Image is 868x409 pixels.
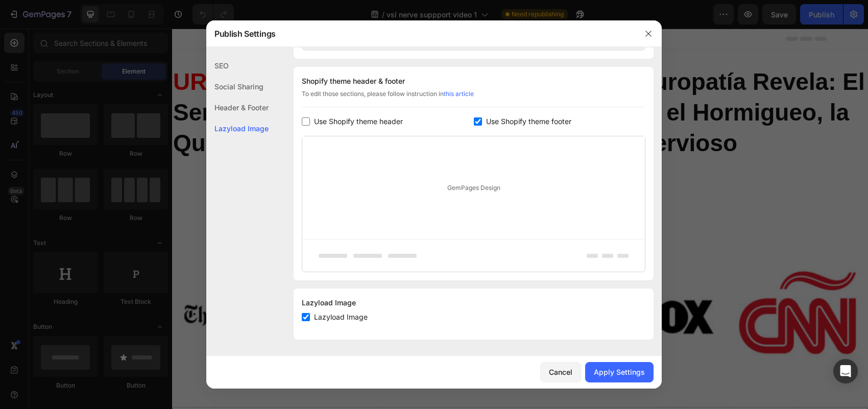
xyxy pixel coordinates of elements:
a: this article [444,90,474,98]
button: Apply Settings [585,362,654,382]
div: Publish Settings [206,20,635,47]
span: URGENTE [1,40,116,66]
div: Shopify theme header & footer [302,75,645,87]
div: SEO [206,55,269,76]
span: : [116,40,124,66]
div: Cancel [549,367,572,377]
div: Apply Settings [594,367,645,377]
div: Lazyload Image [206,118,269,139]
div: Header & Footer [206,97,269,118]
span: Use Shopify theme footer [486,115,571,128]
p: Publish the page to see the content. [42,172,655,182]
div: Lazyload Image [302,297,645,309]
button: Cancel [540,362,581,382]
span: Lazyload Image [314,311,368,323]
div: GemPages Design [302,136,645,239]
span: Use Shopify theme header [314,115,403,128]
div: Social Sharing [206,76,269,97]
div: To edit those sections, please follow instruction in [302,89,645,107]
div: Open Intercom Messenger [833,359,858,383]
